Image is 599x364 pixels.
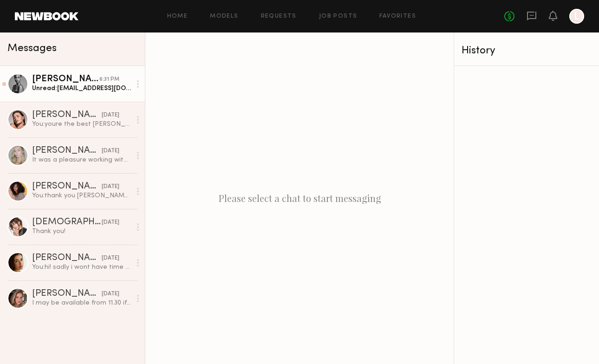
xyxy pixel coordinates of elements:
span: Messages [7,43,57,54]
div: You: hi! sadly i wont have time this week. Let us know when youre back and want to swing by the o... [32,263,131,272]
div: [PERSON_NAME] [32,75,99,84]
div: [DATE] [102,147,119,156]
a: Models [210,13,238,19]
a: Home [167,13,188,19]
div: [PERSON_NAME] [32,182,102,191]
div: [DATE] [102,218,119,227]
a: Job Posts [319,13,358,19]
div: Thank you! [32,227,131,236]
a: Requests [261,13,297,19]
div: [DEMOGRAPHIC_DATA][PERSON_NAME] [32,218,102,227]
div: It was a pleasure working with all of you😊💕 Hope to see you again soon! [32,156,131,164]
div: Please select a chat to start messaging [145,32,454,364]
div: You: youre the best [PERSON_NAME] thank you!!! [32,120,131,129]
div: I may be available from 11.30 if that helps [32,299,131,307]
div: [PERSON_NAME] [32,146,102,156]
div: You: thank you [PERSON_NAME]!!! you were so so great [32,191,131,200]
div: [PERSON_NAME] [32,253,102,263]
div: History [462,45,592,56]
a: Favorites [379,13,416,19]
div: [PERSON_NAME] [32,289,102,299]
div: [DATE] [102,182,119,191]
div: Unread: [EMAIL_ADDRESS][DOMAIN_NAME] [32,84,131,93]
a: L [569,9,584,24]
div: [PERSON_NAME] [32,110,102,120]
div: 6:31 PM [99,75,119,84]
div: [DATE] [102,290,119,299]
div: [DATE] [102,111,119,120]
div: [DATE] [102,254,119,263]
